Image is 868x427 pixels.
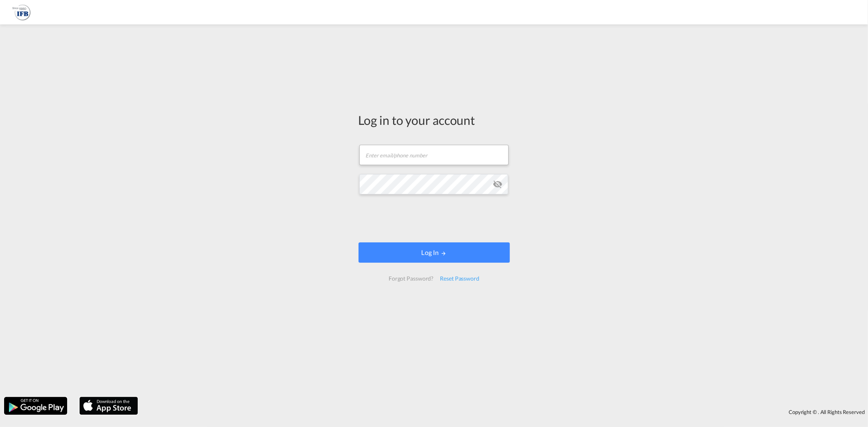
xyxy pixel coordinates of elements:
[359,111,510,129] div: Log in to your account
[3,396,68,416] img: google.png
[372,203,496,234] iframe: reCAPTCHA
[359,242,510,263] button: LOGIN
[79,396,139,416] img: apple.png
[359,145,509,165] input: Enter email/phone number
[493,179,503,189] md-icon: icon-eye-off
[385,271,437,286] div: Forgot Password?
[142,405,868,419] div: Copyright © . All Rights Reserved
[12,3,31,22] img: b628ab10256c11eeb52753acbc15d091.png
[437,271,483,286] div: Reset Password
